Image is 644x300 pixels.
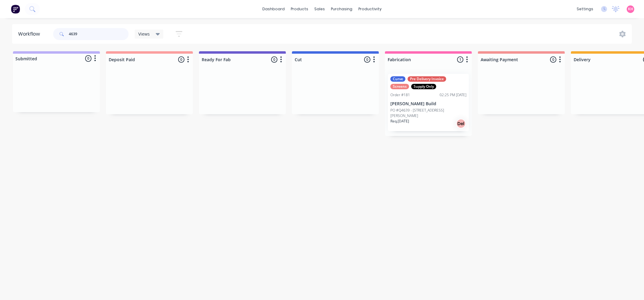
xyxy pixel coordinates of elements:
[390,101,466,106] p: [PERSON_NAME] Build
[388,74,469,131] div: CurvePre Delivery InvoiceScreensSupply OnlyOrder #18102:25 PM [DATE][PERSON_NAME] BuildPO #Q4639 ...
[138,31,150,37] span: Views
[411,84,436,89] div: Supply Only
[69,28,129,40] input: Search for orders...
[440,92,466,98] div: 02:25 PM [DATE]
[355,5,385,14] div: productivity
[288,5,311,14] div: products
[390,108,466,118] p: PO #Q4639 - [STREET_ADDRESS][PERSON_NAME]
[628,6,633,12] span: KH
[259,5,288,14] a: dashboard
[408,76,446,82] div: Pre Delivery Invoice
[390,84,409,89] div: Screens
[328,5,355,14] div: purchasing
[390,92,410,98] div: Order #181
[574,5,596,14] div: settings
[390,118,409,124] p: Req. [DATE]
[456,119,466,128] div: Del
[11,5,20,14] img: Factory
[390,76,405,82] div: Curve
[18,30,43,38] div: Workflow
[311,5,328,14] div: sales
